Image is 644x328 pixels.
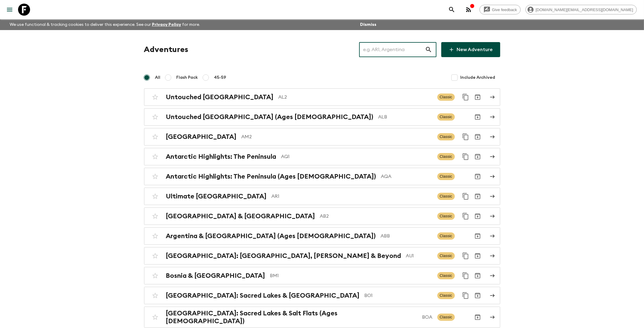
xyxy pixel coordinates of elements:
a: Untouched [GEOGRAPHIC_DATA] (Ages [DEMOGRAPHIC_DATA])ALBClassicArchive [144,108,500,126]
p: BOA [422,314,433,321]
button: Duplicate for 45-59 [460,151,472,163]
button: Duplicate for 45-59 [460,190,472,202]
p: AB2 [320,213,433,220]
button: menu [4,4,16,16]
button: Duplicate for 45-59 [460,270,472,282]
h2: Antarctic Highlights: The Peninsula (Ages [DEMOGRAPHIC_DATA]) [166,173,376,180]
a: Antarctic Highlights: The Peninsula (Ages [DEMOGRAPHIC_DATA])AQAClassicArchive [144,168,500,185]
p: AM2 [242,133,433,140]
span: Flash Pack [177,75,198,81]
button: Archive [472,250,484,262]
a: Antarctic Highlights: The PeninsulaAQ1ClassicDuplicate for 45-59Archive [144,148,500,165]
button: Duplicate for 45-59 [460,91,472,103]
span: Classic [437,133,455,140]
a: Bosnia & [GEOGRAPHIC_DATA]BM1ClassicDuplicate for 45-59Archive [144,267,500,284]
span: [DOMAIN_NAME][EMAIL_ADDRESS][DOMAIN_NAME] [532,8,636,12]
button: Archive [472,131,484,143]
span: Classic [437,292,455,299]
p: BO1 [365,292,433,299]
h2: Untouched [GEOGRAPHIC_DATA] [166,93,274,101]
div: [DOMAIN_NAME][EMAIL_ADDRESS][DOMAIN_NAME] [525,5,637,14]
p: We use functional & tracking cookies to deliver this experience. See our for more. [7,19,202,30]
p: BM1 [270,272,433,279]
h2: [GEOGRAPHIC_DATA]: Sacred Lakes & Salt Flats (Ages [DEMOGRAPHIC_DATA]) [166,309,418,325]
button: Archive [472,290,484,302]
a: [GEOGRAPHIC_DATA]: Sacred Lakes & Salt Flats (Ages [DEMOGRAPHIC_DATA])BOAClassicArchive [144,307,500,328]
button: Duplicate for 45-59 [460,131,472,143]
button: Archive [472,151,484,163]
h2: Ultimate [GEOGRAPHIC_DATA] [166,192,267,200]
button: Archive [472,111,484,123]
h2: [GEOGRAPHIC_DATA] [166,133,237,141]
p: AL2 [279,93,433,101]
button: search adventures [446,4,458,16]
a: [GEOGRAPHIC_DATA]AM2ClassicDuplicate for 45-59Archive [144,128,500,146]
p: AR1 [272,193,433,200]
span: Classic [437,193,455,200]
span: Classic [437,153,455,160]
a: Ultimate [GEOGRAPHIC_DATA]AR1ClassicDuplicate for 45-59Archive [144,188,500,205]
a: [GEOGRAPHIC_DATA] & [GEOGRAPHIC_DATA]AB2ClassicDuplicate for 45-59Archive [144,207,500,225]
span: Classic [437,314,455,321]
a: Argentina & [GEOGRAPHIC_DATA] (Ages [DEMOGRAPHIC_DATA])ABBClassicArchive [144,227,500,245]
h2: Untouched [GEOGRAPHIC_DATA] (Ages [DEMOGRAPHIC_DATA]) [166,113,374,121]
button: Archive [472,210,484,222]
span: Give feedback [489,8,520,12]
span: Classic [437,272,455,279]
a: [GEOGRAPHIC_DATA]: Sacred Lakes & [GEOGRAPHIC_DATA]BO1ClassicDuplicate for 45-59Archive [144,287,500,304]
h2: [GEOGRAPHIC_DATA] & [GEOGRAPHIC_DATA] [166,212,315,220]
span: All [155,75,161,81]
a: Give feedback [479,5,521,14]
h2: [GEOGRAPHIC_DATA]: Sacred Lakes & [GEOGRAPHIC_DATA] [166,292,360,299]
span: Classic [437,173,455,180]
button: Archive [472,190,484,202]
button: Duplicate for 45-59 [460,210,472,222]
h2: Antarctic Highlights: The Peninsula [166,153,276,161]
span: Classic [437,93,455,101]
h1: Adventures [144,44,189,56]
p: ABB [381,232,433,240]
span: Classic [437,232,455,240]
button: Archive [472,170,484,182]
a: Untouched [GEOGRAPHIC_DATA]AL2ClassicDuplicate for 45-59Archive [144,88,500,106]
h2: Argentina & [GEOGRAPHIC_DATA] (Ages [DEMOGRAPHIC_DATA]) [166,232,376,240]
button: Duplicate for 45-59 [460,290,472,302]
span: Classic [437,113,455,121]
p: AQ1 [281,153,433,160]
input: e.g. AR1, Argentina [359,41,425,58]
button: Archive [472,230,484,242]
a: New Adventure [441,42,500,57]
button: Archive [472,311,484,323]
button: Dismiss [359,20,378,29]
span: Include Archived [461,75,495,81]
p: AQA [381,173,433,180]
p: AU1 [406,252,433,259]
button: Duplicate for 45-59 [460,250,472,262]
p: ALB [378,113,433,121]
h2: [GEOGRAPHIC_DATA]: [GEOGRAPHIC_DATA], [PERSON_NAME] & Beyond [166,252,401,260]
span: Classic [437,252,455,259]
a: [GEOGRAPHIC_DATA]: [GEOGRAPHIC_DATA], [PERSON_NAME] & BeyondAU1ClassicDuplicate for 45-59Archive [144,247,500,265]
button: Archive [472,270,484,282]
button: Archive [472,91,484,103]
a: Privacy Policy [152,23,181,27]
span: 45-59 [214,75,226,81]
h2: Bosnia & [GEOGRAPHIC_DATA] [166,272,265,280]
span: Classic [437,213,455,220]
